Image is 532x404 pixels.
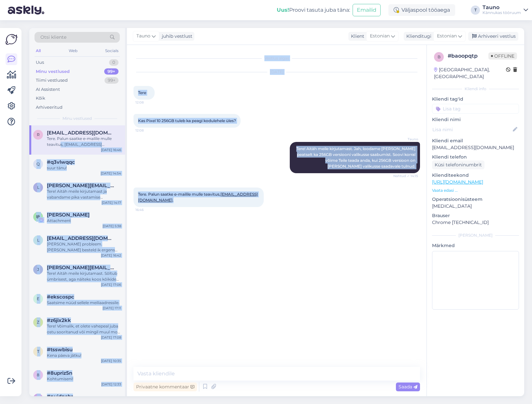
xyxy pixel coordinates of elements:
[448,52,488,60] div: # baoopqtp
[104,68,119,75] div: 99+
[432,96,519,103] p: Kliendi tag'id
[483,5,521,10] div: Tauno
[47,212,90,218] span: 晓辉 胡
[437,33,457,40] span: Estonian
[404,33,431,40] div: Klienditugi
[432,137,519,144] p: Kliendi email
[47,300,121,306] div: Saatsime nüüd sellele meiliaadressile.
[36,214,40,219] span: 晓
[277,6,350,14] div: Proovi tasuta juba täna:
[37,320,39,325] span: z
[37,296,39,301] span: e
[47,188,121,200] div: Tere! Aitäh meile kirjutamast ja vabandame pika vastamise [PERSON_NAME]. Jah, see toode on meil p...
[5,33,18,46] img: Askly Logo
[432,160,484,169] div: Küsi telefoninumbrit
[388,4,455,16] div: Väljaspool tööaega
[394,137,418,142] span: Tauno
[432,232,519,238] div: [PERSON_NAME]
[432,196,519,203] p: Operatsioonisüsteem
[432,154,519,160] p: Kliendi telefon
[40,34,66,41] span: Otsi kliente
[36,86,60,93] div: AI Assistent
[101,147,121,152] div: [DATE] 16:46
[47,136,121,147] div: Tere. Palun saatke e-mailile mulle teavitus, [EMAIL_ADDRESS][DOMAIN_NAME].
[109,59,119,66] div: 0
[105,77,119,84] div: 99+
[138,90,146,95] span: Tere
[432,179,483,185] a: [URL][DOMAIN_NAME]
[296,146,416,169] span: Tere! Aitäh meile kirjutamast. Jah, loodame [PERSON_NAME] peatselt ka 256GB versiooni valikusse s...
[47,294,74,300] span: #ekscospc
[47,271,121,282] div: Tere! Aitäh meile kirjutamast. Sõltub ümbrisest, aga näiteks koos kõikide Spigen ümbristega saab ...
[133,69,420,75] div: [DATE]
[133,55,420,61] div: Vestlus algas
[101,282,121,287] div: [DATE] 17:06
[47,353,121,358] div: Kena päeva jätku!
[37,185,39,190] span: l
[432,144,519,151] p: [EMAIL_ADDRESS][DOMAIN_NAME]
[36,77,68,84] div: Tiimi vestlused
[101,335,121,340] div: [DATE] 17:08
[37,372,39,377] span: 8
[47,376,121,382] div: Kohtumiseni!
[432,212,519,219] p: Brauser
[36,104,63,111] div: Arhiveeritud
[438,54,441,59] span: b
[399,384,417,390] span: Saada
[468,32,518,41] div: Arhiveeri vestlus
[136,33,150,40] span: Tauno
[47,183,115,188] span: lauri.kummel@gmail.com
[135,100,160,105] span: 12:08
[37,132,40,137] span: r
[37,267,39,272] span: j
[101,171,121,176] div: [DATE] 14:54
[37,238,39,243] span: l
[138,118,236,123] span: Kas Pixel 10 256GB tuleb ka peagi kodulehele üles?
[432,126,511,133] input: Lisa nimi
[471,6,480,15] div: T
[483,5,528,15] a: TaunoKännukas tööruum
[434,66,506,80] div: [GEOGRAPHIC_DATA], [GEOGRAPHIC_DATA]
[36,161,40,166] span: q
[36,95,45,102] div: Kõik
[101,358,121,363] div: [DATE] 10:35
[348,33,364,40] div: Klient
[103,224,121,229] div: [DATE] 5:38
[159,33,192,40] div: juhib vestlust
[432,172,519,179] p: Klienditeekond
[393,174,418,178] span: Nähtud ✓ 14:15
[133,383,197,391] div: Privaatne kommentaar
[47,159,75,165] span: #q3vlwqqc
[47,235,115,241] span: le.verkamman@solcon.nl
[47,241,121,253] div: [PERSON_NAME] probleem. [PERSON_NAME] besteld ik ergens anders, als dat beter is. Het moet ook ni...
[488,52,517,60] span: Offline
[101,253,121,258] div: [DATE] 16:42
[67,47,79,55] div: Web
[36,59,44,66] div: Uus
[370,33,390,40] span: Estonian
[47,265,115,271] span: jelena.tihhomirova@gmail.com
[432,242,519,249] p: Märkmed
[432,116,519,123] p: Kliendi nimi
[432,203,519,210] p: [MEDICAL_DATA]
[47,165,121,171] div: suur tänu!
[63,116,92,121] span: Minu vestlused
[47,394,73,399] span: #rwidpcbr
[102,200,121,205] div: [DATE] 14:17
[101,382,121,387] div: [DATE] 12:33
[104,47,120,55] div: Socials
[103,306,121,311] div: [DATE] 17:11
[138,192,258,202] span: Tere. Palun saatke e-mailile mulle teavitus, .
[432,86,519,92] div: Kliendi info
[47,347,73,353] span: #tsswbisu
[37,396,40,401] span: r
[432,188,519,193] p: Vaata edasi ...
[135,128,160,133] span: 12:08
[353,4,381,16] button: Emailid
[432,104,519,114] input: Lisa tag
[35,47,42,55] div: All
[47,130,115,136] span: reimu.saaremaa@gmail.com
[47,370,72,376] span: #8upriz5n
[135,207,160,212] span: 16:46
[47,317,71,323] span: #z6jix2kk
